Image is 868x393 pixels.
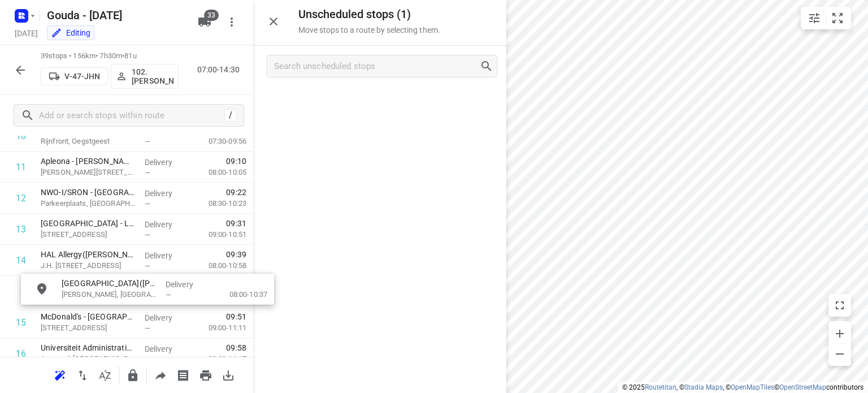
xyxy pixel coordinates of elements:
[224,109,237,122] div: /
[39,107,224,124] input: Add or search stops within route
[779,383,826,391] a: OpenStreetMap
[193,11,216,33] button: 33
[645,383,676,391] a: Routetitan
[121,364,144,387] button: Lock route
[111,64,179,89] button: 102.[PERSON_NAME]
[826,7,849,29] button: Fit zoom
[801,7,851,29] div: small contained button group
[298,25,440,34] p: Move stops to a route by selecting them.
[94,369,116,380] span: Sort by time window
[220,11,243,33] button: More
[204,10,219,21] span: 33
[71,369,94,380] span: Reverse route
[197,64,244,76] p: 07:00-14:30
[122,51,124,60] span: •
[480,59,497,73] div: Search
[42,6,189,24] h5: Rename
[194,369,217,380] span: Print route
[49,369,71,380] span: Reoptimize route
[10,27,42,40] h5: Project date
[149,369,172,380] span: Share route
[41,51,179,62] p: 39 stops • 156km • 7h30m
[124,51,136,60] span: 81u
[274,58,480,75] input: Search unscheduled stops
[253,87,506,392] div: grid
[217,369,240,380] span: Download route
[684,383,723,391] a: Stadia Maps
[298,8,440,21] h5: Unscheduled stops ( 1 )
[262,10,285,33] button: Close
[51,27,90,38] div: You are currently in edit mode.
[41,67,108,85] button: V-47-JHN
[172,369,194,380] span: Print shipping labels
[803,7,826,29] button: Map settings
[731,383,774,391] a: OpenMapTiles
[622,383,863,391] li: © 2025 , © , © © contributors
[64,72,100,81] p: V-47-JHN
[132,67,173,85] p: 102.[PERSON_NAME]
